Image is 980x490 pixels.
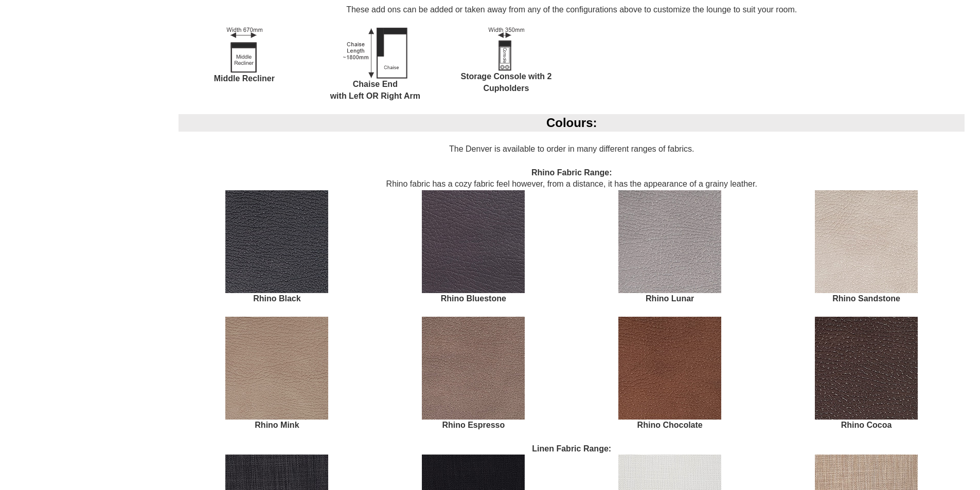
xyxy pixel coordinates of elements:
[255,421,299,429] b: Rhino Mink
[179,167,965,191] div: Rhino fabric has a cozy fabric feel however, from a distance, it has the appearance of a grainy l...
[442,421,505,429] b: Rhino Espresso
[343,27,407,79] img: Chaise End
[531,168,612,177] b: Rhino Fabric Range:
[832,294,900,303] b: Rhino Sandstone
[226,27,262,73] img: Middle Recliner
[422,317,525,420] img: Rhino Espresso
[841,421,892,429] b: Rhino Cocoa
[460,72,551,93] b: Storage Console with 2 Cupholders
[422,190,525,293] img: Rhino Bluestone
[441,294,506,303] b: Rhino Bluestone
[637,421,703,429] b: Rhino Chocolate
[532,444,611,453] b: Linen Fabric Range:
[815,190,918,293] img: Rhino Sandstone
[179,114,965,132] div: Colours:
[253,294,300,303] b: Rhino Black
[225,317,328,420] img: Rhino Mink
[488,27,524,71] img: Console
[618,317,721,420] img: Rhino Chocolate
[646,294,694,303] b: Rhino Lunar
[815,317,918,420] img: Rhino Cocoa
[225,190,328,293] img: Rhino Black
[330,80,420,100] b: Chaise End with Left OR Right Arm
[618,190,721,293] img: Rhino Lunar
[214,74,275,83] b: Middle Recliner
